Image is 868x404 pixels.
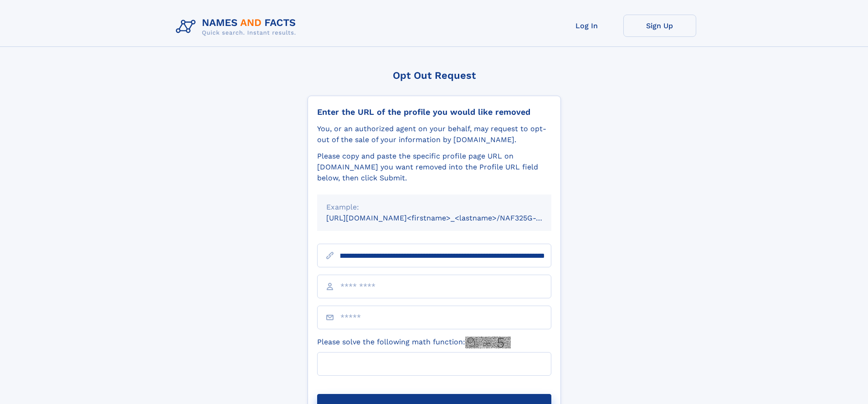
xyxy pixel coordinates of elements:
[308,70,561,81] div: Opt Out Request
[172,15,303,39] img: Logo Names and Facts
[317,337,511,348] label: Please solve the following math function:
[550,15,623,37] a: Log In
[623,15,696,37] a: Sign Up
[317,123,551,145] div: You, or an authorized agent on your behalf, may request to opt-out of the sale of your informatio...
[317,107,551,117] div: Enter the URL of the profile you would like removed
[326,202,542,213] div: Example:
[326,214,569,222] small: [URL][DOMAIN_NAME]<firstname>_<lastname>/NAF325G-xxxxxxxx
[317,151,551,184] div: Please copy and paste the specific profile page URL on [DOMAIN_NAME] you want removed into the Pr...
